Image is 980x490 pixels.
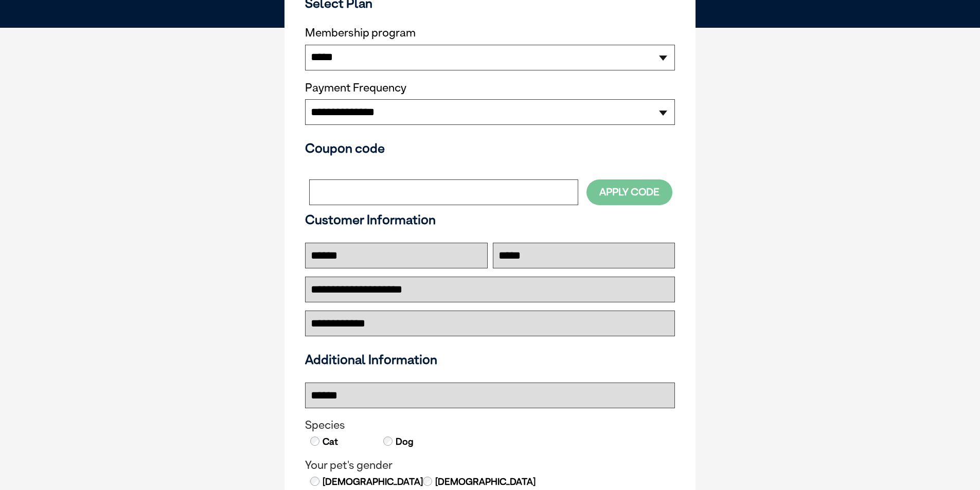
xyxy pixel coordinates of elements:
h3: Customer Information [305,212,675,227]
label: Payment Frequency [305,81,406,95]
h3: Additional Information [301,352,679,367]
legend: Species [305,419,675,432]
legend: Your pet's gender [305,459,675,472]
button: Apply Code [586,179,672,205]
label: Membership program [305,26,675,40]
h3: Coupon code [305,140,675,156]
